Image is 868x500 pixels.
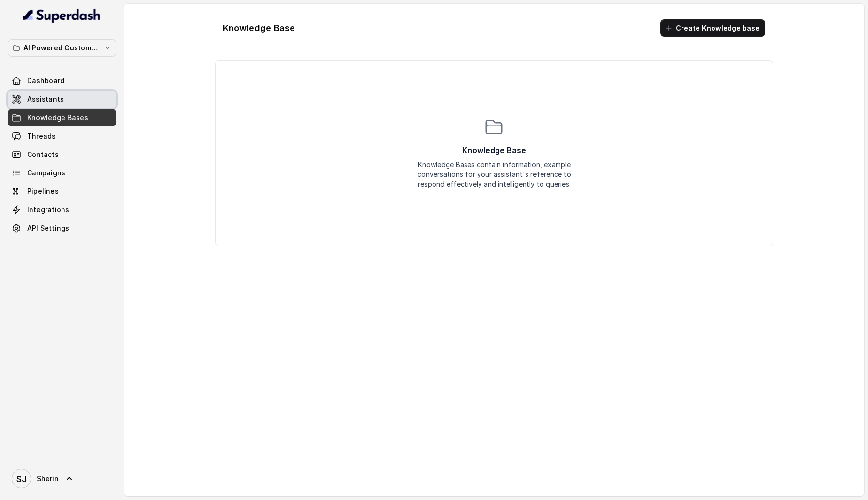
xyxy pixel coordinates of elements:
[27,94,64,104] span: Assistants
[8,201,116,219] a: Integrations
[8,164,116,182] a: Campaigns
[23,42,101,54] p: AI Powered Customer Ops
[27,187,59,196] span: Pipelines
[8,127,116,145] a: Threads
[8,109,116,126] a: Knowledge Bases
[8,146,116,163] a: Contacts
[8,183,116,200] a: Pipelines
[8,91,116,108] a: Assistants
[8,39,116,57] button: AI Powered Customer Ops
[27,223,69,233] span: API Settings
[8,465,116,492] a: Sherin
[27,205,69,215] span: Integrations
[23,8,101,23] img: light.svg
[27,168,65,178] span: Campaigns
[660,19,765,37] button: Create Knowledge base
[417,160,572,189] div: Knowledge Bases contain information, example conversations for your assistant's reference to resp...
[27,131,56,141] span: Threads
[37,474,59,484] span: Sherin
[16,474,27,484] text: SJ
[27,113,88,123] span: Knowledge Bases
[8,219,116,237] a: API Settings
[27,150,59,159] span: Contacts
[223,20,295,36] h1: Knowledge Base
[462,144,526,156] p: Knowledge Base
[8,72,116,90] a: Dashboard
[27,76,64,86] span: Dashboard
